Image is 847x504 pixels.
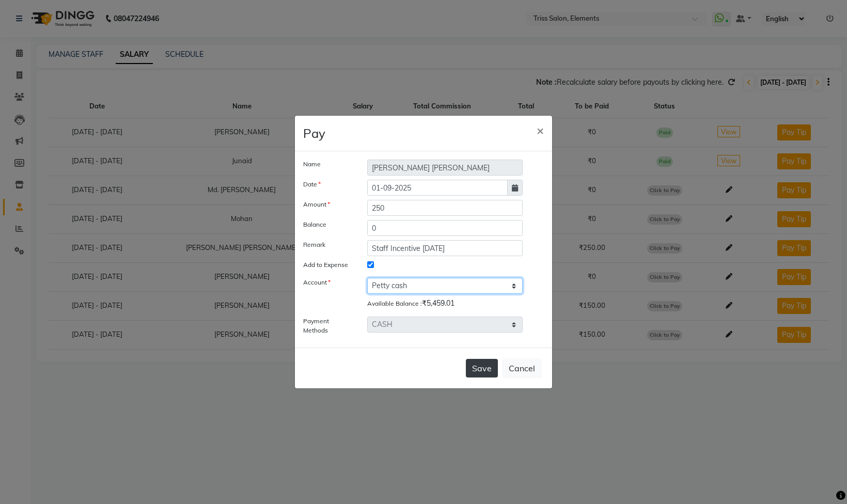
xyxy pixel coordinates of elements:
[528,116,552,145] button: Close
[367,240,523,256] input: Remark
[367,180,508,196] input: yyyy-mm-dd
[295,260,359,270] label: Add to Expense
[295,220,359,232] label: Balance
[502,358,542,378] button: Cancel
[466,359,498,377] button: Save
[537,122,544,138] span: ×
[295,317,359,335] label: Payment Methods
[367,220,523,236] input: Balance
[367,200,523,216] input: Amount
[367,160,523,176] input: Name
[295,240,359,252] label: Remark
[295,180,359,192] label: Date
[295,278,359,308] label: Account
[303,124,325,143] h4: Pay
[295,200,359,212] label: Amount
[422,298,454,312] div: ₹5,459.01
[295,160,359,171] label: Name
[367,299,422,308] label: Available Balance :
